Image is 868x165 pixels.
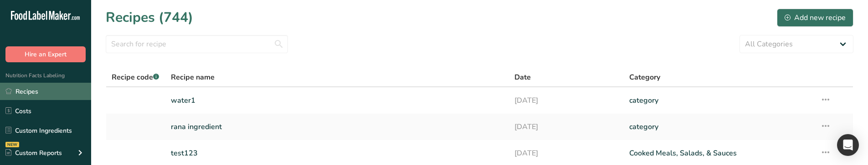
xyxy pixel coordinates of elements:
[106,7,193,28] h1: Recipes (744)
[171,91,504,110] a: water1
[629,72,660,83] span: Category
[629,91,809,110] a: category
[777,9,853,27] button: Add new recipe
[837,134,859,156] div: Open Intercom Messenger
[171,72,215,83] span: Recipe name
[785,12,846,23] div: Add new recipe
[5,46,86,62] button: Hire an Expert
[171,117,504,136] a: rana ingredient
[514,72,531,83] span: Date
[112,72,159,82] span: Recipe code
[106,35,288,53] input: Search for recipe
[5,148,62,158] div: Custom Reports
[629,144,809,163] a: Cooked Meals, Salads, & Sauces
[514,144,618,163] a: [DATE]
[514,91,618,110] a: [DATE]
[5,142,19,147] div: NEW
[514,117,618,136] a: [DATE]
[171,144,504,163] a: test123
[629,117,809,136] a: category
